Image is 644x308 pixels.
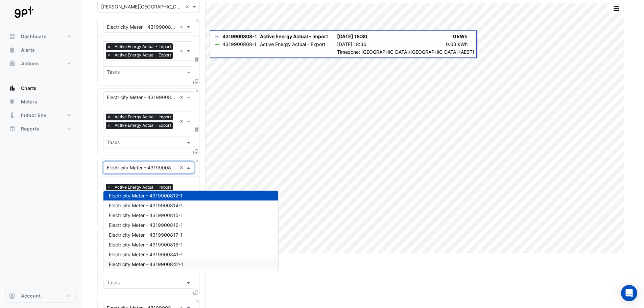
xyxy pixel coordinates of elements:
[9,85,16,92] app-icon: Charts
[5,95,76,109] button: Meters
[21,60,39,67] span: Actions
[193,289,198,295] span: Clone Favourites and Tasks from this Equipment to other Equipment
[109,242,183,247] span: Electricity Meter - 4319900818-1
[106,114,112,120] span: ×
[195,18,199,23] button: Close
[5,289,76,303] button: Account
[109,212,183,218] span: Electricity Meter - 4319900815-1
[621,285,637,301] div: Open Intercom Messenger
[180,47,185,54] span: Clear
[9,60,16,67] app-icon: Actions
[195,89,199,93] button: Close
[109,193,183,198] span: Electricity Meter - 4319900812-1
[109,222,183,228] span: Electricity Meter - 4319900816-1
[5,109,76,122] button: Indoor Env
[106,184,112,191] span: ×
[185,3,191,10] span: Clear
[5,43,76,57] button: Alerts
[5,81,76,95] button: Charts
[21,112,46,119] span: Indoor Env
[109,252,183,257] span: Electricity Meter - 4319900841-1
[113,43,173,50] span: Active Energy Actual - Import
[180,188,185,195] span: Clear
[21,98,37,105] span: Meters
[5,122,76,136] button: Reports
[9,98,16,105] app-icon: Meters
[106,43,112,50] span: ×
[113,114,173,120] span: Active Energy Actual - Import
[8,5,39,19] img: Company Logo
[610,4,623,13] button: More Options
[180,164,185,171] span: Clear
[193,79,198,85] span: Clone Favourites and Tasks from this Equipment to other Equipment
[9,33,16,40] app-icon: Dashboard
[103,191,278,272] div: Options List
[180,23,185,30] span: Clear
[21,47,35,53] span: Alerts
[195,159,199,163] button: Close
[109,203,183,208] span: Electricity Meter - 4319900814-1
[21,292,41,299] span: Account
[21,33,47,40] span: Dashboard
[9,112,16,119] app-icon: Indoor Env
[113,184,173,191] span: Active Energy Actual - Import
[106,139,120,147] div: Tasks
[113,122,173,129] span: Active Energy Actual - Export
[180,94,185,101] span: Clear
[106,68,120,77] div: Tasks
[195,299,199,304] button: Close
[109,232,183,238] span: Electricity Meter - 4319900817-1
[21,85,37,92] span: Charts
[5,57,76,70] button: Actions
[106,52,112,58] span: ×
[9,47,16,53] app-icon: Alerts
[109,261,183,267] span: Electricity Meter - 4319900842-1
[109,271,184,277] span: Electricity Meter - 4319900843-1
[193,149,198,155] span: Clone Favourites and Tasks from this Equipment to other Equipment
[194,56,200,62] span: Choose Function
[194,126,200,132] span: Choose Function
[106,122,112,129] span: ×
[113,52,173,58] span: Active Energy Actual - Export
[106,279,120,288] div: Tasks
[9,125,16,132] app-icon: Reports
[21,125,39,132] span: Reports
[5,30,76,43] button: Dashboard
[180,118,185,125] span: Clear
